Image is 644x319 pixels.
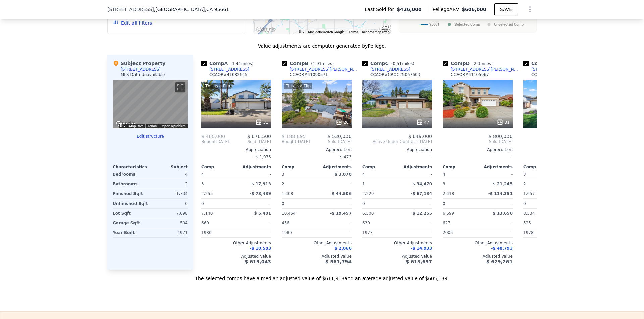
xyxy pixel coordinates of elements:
[282,67,360,72] a: [STREET_ADDRESS][PERSON_NAME]
[335,172,352,177] span: $ 3,878
[397,164,432,170] div: Adjustments
[398,228,432,237] div: -
[201,240,271,246] div: Other Adjustments
[152,170,188,179] div: 4
[523,228,557,237] div: 1978
[523,201,526,206] span: 0
[113,20,152,26] button: Edit all filters
[282,240,352,246] div: Other Adjustments
[489,134,513,139] span: $ 800,000
[282,164,317,170] div: Comp
[474,61,480,66] span: 2.3
[114,119,137,128] img: Google
[523,60,578,67] div: Comp E
[255,26,277,34] a: Open this area in Google Maps (opens a new window)
[443,67,521,72] a: [STREET_ADDRESS][PERSON_NAME]
[479,218,513,228] div: -
[161,124,186,128] a: Report a problem
[443,221,450,225] span: 627
[443,60,495,67] div: Comp D
[121,67,161,72] div: [STREET_ADDRESS]
[362,201,365,206] span: 0
[290,72,328,77] div: CCAOR # 41090571
[408,134,432,139] span: $ 649,000
[152,228,188,237] div: 1971
[451,72,489,77] div: CCAOR # 41105967
[488,191,513,196] span: -$ 114,351
[443,191,454,196] span: 2,418
[282,139,310,144] div: [DATE]
[282,201,284,206] span: 0
[443,211,454,216] span: 6,599
[493,211,513,216] span: $ 13,650
[282,211,296,216] span: 10,454
[523,179,557,189] div: 2
[433,6,462,13] span: Pellego ARV
[443,228,476,237] div: 2005
[308,30,344,34] span: Map data ©2025 Google
[531,72,570,77] div: CCAOR # 41094884
[201,60,256,67] div: Comp A
[245,259,271,264] span: $ 619,043
[523,191,535,196] span: 1,657
[411,246,432,251] span: -$ 14,933
[362,211,374,216] span: 6,500
[523,254,593,259] div: Adjusted Value
[348,30,358,34] a: Terms (opens in new tab)
[228,61,256,66] span: ( miles)
[284,83,312,89] div: This is a Flip
[429,23,439,27] text: 95661
[523,67,571,72] a: [STREET_ADDRESS]
[398,199,432,208] div: -
[443,147,513,152] div: Appreciation
[523,147,593,152] div: Appreciation
[209,72,248,77] div: CCAOR # 41082615
[107,270,537,282] div: The selected comps have a median adjusted value of $611,918 and an average adjusted value of $605...
[113,218,149,228] div: Garage Sqft
[113,134,188,139] button: Edit structure
[120,124,125,127] button: Keyboard shortcuts
[201,228,235,237] div: 1980
[201,147,271,152] div: Appreciation
[113,209,149,218] div: Lot Sqft
[175,82,185,92] button: Toggle fullscreen view
[398,170,432,179] div: -
[237,199,271,208] div: -
[150,164,188,170] div: Subject
[443,240,513,246] div: Other Adjustments
[201,139,216,144] span: Bought
[412,211,432,216] span: $ 12,255
[479,170,513,179] div: -
[531,67,571,72] div: [STREET_ADDRESS]
[443,152,513,162] div: -
[121,72,165,77] div: MLS Data Unavailable
[310,139,352,144] span: Sold [DATE]
[332,191,352,196] span: $ 44,506
[152,189,188,198] div: 1,734
[362,30,389,34] a: Report a map error
[255,26,277,34] img: Google
[229,139,271,144] span: Sold [DATE]
[152,199,188,208] div: 0
[443,201,445,206] span: 0
[201,191,213,196] span: 2,255
[250,246,271,251] span: -$ 10,583
[362,179,396,189] div: 1
[443,179,476,189] div: 3
[254,155,271,159] span: -$ 1,975
[362,152,432,162] div: -
[201,67,249,72] a: [STREET_ADDRESS]
[370,67,410,72] div: [STREET_ADDRESS]
[201,164,236,170] div: Comp
[523,211,535,216] span: 8,534
[486,259,513,264] span: $ 629,261
[107,6,154,13] span: [STREET_ADDRESS]
[113,179,149,189] div: Bathrooms
[443,139,513,144] span: Sold [DATE]
[282,191,293,196] span: 1,408
[201,134,225,139] span: $ 460,000
[152,218,188,228] div: 504
[236,164,271,170] div: Adjustments
[362,191,374,196] span: 2,229
[523,221,531,225] span: 525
